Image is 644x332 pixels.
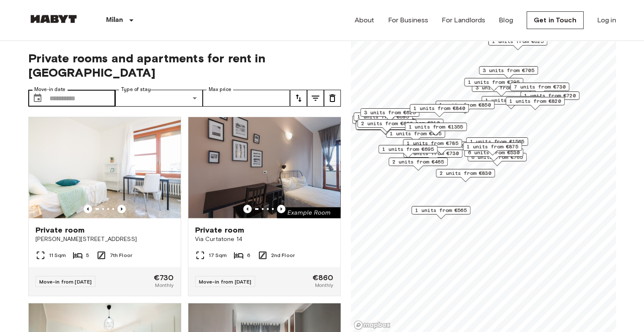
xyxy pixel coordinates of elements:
[479,66,538,79] div: Map marker
[466,137,528,150] div: Map marker
[392,158,444,166] span: 2 units from €465
[357,113,409,120] span: 1 units from €695
[353,112,413,126] div: Map marker
[364,109,416,116] span: 3 units from €625
[492,37,543,45] span: 1 units from €625
[29,90,46,107] button: Choose date
[315,281,333,289] span: Monthly
[35,225,85,235] span: Private room
[361,120,413,127] span: 2 units from €660
[403,149,462,162] div: Map marker
[86,252,89,259] span: 5
[209,252,227,259] span: 17 Sqm
[277,205,285,213] button: Previous image
[307,90,324,107] button: tune
[467,153,527,166] div: Map marker
[188,117,341,296] a: Marketing picture of unit IT-14-030-002-06HPrevious imagePrevious imagePrivate roomVia Curtatone ...
[410,104,469,117] div: Map marker
[209,86,231,93] label: Max price
[35,235,174,244] span: [PERSON_NAME][STREET_ADDRESS]
[34,86,65,93] label: Move-in date
[481,96,541,109] div: Map marker
[524,92,576,99] span: 1 units from €720
[527,11,584,29] a: Get in Touch
[324,90,341,107] button: tune
[154,274,174,281] span: €730
[468,78,519,86] span: 1 units from €795
[413,104,465,112] span: 1 units from €840
[510,83,569,96] div: Map marker
[407,139,458,147] span: 1 units from €785
[499,15,513,25] a: Blog
[247,252,250,259] span: 6
[28,51,341,80] span: Private rooms and apartments for rent in [GEOGRAPHIC_DATA]
[312,274,334,281] span: €860
[121,86,151,93] label: Type of stay
[488,37,547,50] div: Map marker
[520,91,579,104] div: Map marker
[243,205,252,213] button: Previous image
[290,90,307,107] button: tune
[440,169,491,177] span: 2 units from €830
[188,117,340,218] img: Marketing picture of unit IT-14-030-002-06H
[463,142,522,155] div: Map marker
[356,120,415,133] div: Map marker
[411,206,470,219] div: Map marker
[84,205,92,213] button: Previous image
[355,15,375,25] a: About
[384,119,443,132] div: Map marker
[505,97,565,110] div: Map marker
[356,121,415,134] div: Map marker
[470,138,524,145] span: 1 units from €1565
[509,97,561,105] span: 1 units from €820
[357,119,416,132] div: Map marker
[514,83,565,91] span: 7 units from €730
[360,108,419,121] div: Map marker
[442,15,485,25] a: For Landlords
[439,101,491,109] span: 1 units from €850
[353,320,391,330] a: Mapbox logo
[106,15,123,25] p: Milan
[195,225,245,235] span: Private room
[352,115,411,129] div: Map marker
[483,67,534,74] span: 3 units from €705
[403,139,462,152] div: Map marker
[110,252,132,259] span: 7th Floor
[464,148,523,161] div: Map marker
[271,252,295,259] span: 2nd Floor
[29,117,181,218] img: Marketing picture of unit IT-14-048-001-03H
[117,205,126,213] button: Previous image
[155,281,174,289] span: Monthly
[378,145,437,158] div: Map marker
[388,15,428,25] a: For Business
[408,123,463,131] span: 1 units from €1355
[49,252,66,259] span: 11 Sqm
[389,158,448,171] div: Map marker
[435,101,495,114] div: Map marker
[28,15,79,23] img: Habyt
[467,143,518,150] span: 1 units from €875
[388,119,440,127] span: 2 units from €810
[436,169,495,182] div: Map marker
[386,129,445,142] div: Map marker
[382,145,434,153] span: 1 units from €695
[405,123,467,136] div: Map marker
[597,15,616,25] a: Log in
[199,278,252,285] span: Move-in from [DATE]
[195,235,334,244] span: Via Curtatone 14
[39,278,92,285] span: Move-in from [DATE]
[28,117,181,296] a: Marketing picture of unit IT-14-048-001-03HPrevious imagePrevious imagePrivate room[PERSON_NAME][...
[415,206,467,214] span: 1 units from €565
[464,78,523,91] div: Map marker
[485,96,537,104] span: 1 units from €770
